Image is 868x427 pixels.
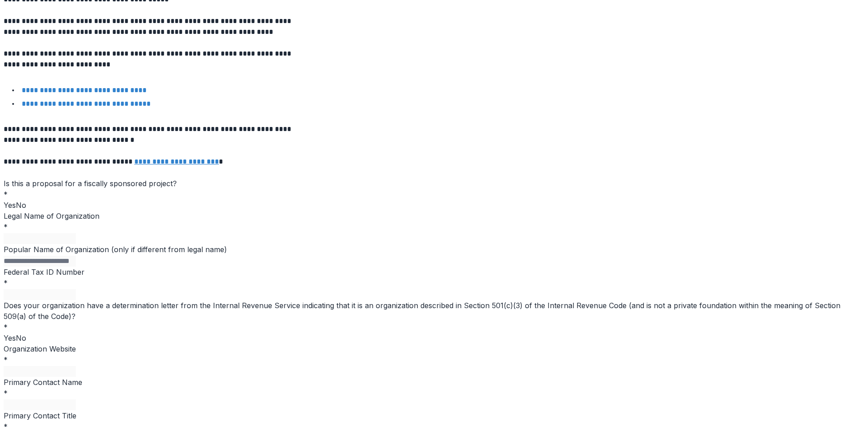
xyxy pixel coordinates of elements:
[4,377,864,388] p: Primary Contact Name
[4,333,16,343] span: Yes
[4,178,864,189] p: Is this a proposal for a fiscally sponsored project?
[4,244,864,255] p: Popular Name of Organization (only if different from legal name)
[4,410,864,421] p: Primary Contact Title
[16,333,26,343] span: No
[16,201,26,210] span: No
[4,300,864,322] p: Does your organization have a determination letter from the Internal Revenue Service indicating t...
[4,211,864,221] p: Legal Name of Organization
[4,267,864,277] p: Federal Tax ID Number
[4,201,16,210] span: Yes
[4,343,864,354] p: Organization Website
